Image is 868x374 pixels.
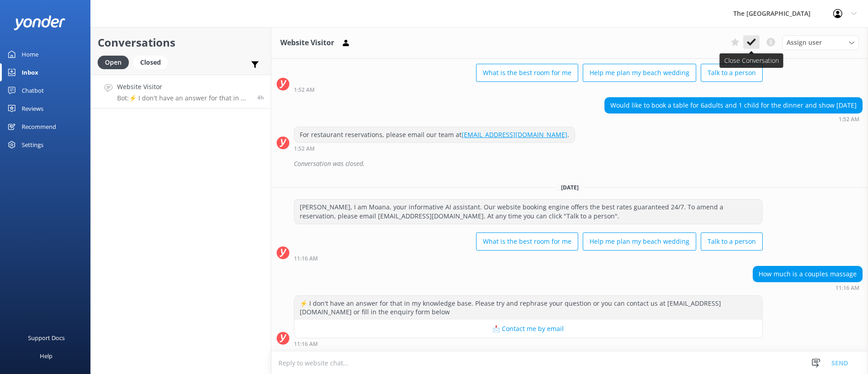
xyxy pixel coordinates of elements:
[257,94,264,101] span: Sep 21 2025 11:16am (UTC -10:00) Pacific/Honolulu
[22,118,56,136] div: Recommend
[835,285,859,291] strong: 11:16 AM
[294,145,575,151] div: Aug 30 2025 01:52am (UTC -10:00) Pacific/Honolulu
[294,199,762,223] div: [PERSON_NAME], I am Moana, your informative AI assistant. Our website booking engine offers the b...
[294,296,762,320] div: ⚡ I don't have an answer for that in my knowledge base. Please try and rephrase your question or ...
[117,94,250,102] p: Bot: ⚡ I don't have an answer for that in my knowledge base. Please try and rephrase your questio...
[294,255,763,261] div: Sep 21 2025 11:16am (UTC -10:00) Pacific/Honolulu
[294,256,318,261] strong: 11:16 AM
[787,38,822,47] span: Assign user
[294,146,315,151] strong: 1:52 AM
[294,87,315,93] strong: 1:52 AM
[22,45,38,63] div: Home
[294,341,318,347] strong: 11:16 AM
[22,136,43,154] div: Settings
[280,37,334,49] h3: Website Visitor
[40,347,52,365] div: Help
[583,232,696,251] button: Help me plan my beach wedding
[98,56,129,69] div: Open
[476,64,578,82] button: What is the best room for me
[605,98,862,113] div: Would like to book a table for 6adults and 1 child for the dinner and show [DATE]
[294,127,575,142] div: For restaurant reservations, please email our team at .
[98,57,133,67] a: Open
[98,34,264,51] h2: Conversations
[701,64,763,82] button: Talk to a person
[583,64,696,82] button: Help me plan my beach wedding
[294,86,763,93] div: Aug 30 2025 01:52am (UTC -10:00) Pacific/Honolulu
[133,56,168,69] div: Closed
[839,117,859,122] strong: 1:52 AM
[753,284,863,291] div: Sep 21 2025 11:16am (UTC -10:00) Pacific/Honolulu
[91,75,271,109] a: Website VisitorBot:⚡ I don't have an answer for that in my knowledge base. Please try and rephras...
[462,130,567,139] a: [EMAIL_ADDRESS][DOMAIN_NAME]
[701,232,763,251] button: Talk to a person
[22,63,38,81] div: Inbox
[782,35,859,50] div: Assign User
[22,99,43,118] div: Reviews
[294,156,863,171] div: Conversation was closed.
[294,341,763,347] div: Sep 21 2025 11:16am (UTC -10:00) Pacific/Honolulu
[28,329,65,347] div: Support Docs
[556,184,584,191] span: [DATE]
[604,116,863,122] div: Aug 30 2025 01:52am (UTC -10:00) Pacific/Honolulu
[294,320,762,338] button: 📩 Contact me by email
[277,156,863,171] div: 2025-08-30T21:08:02.757
[117,82,250,92] h4: Website Visitor
[753,266,862,282] div: How much is a couples massage
[22,81,44,99] div: Chatbot
[133,57,172,67] a: Closed
[14,15,66,30] img: yonder-white-logo.png
[476,232,578,251] button: What is the best room for me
